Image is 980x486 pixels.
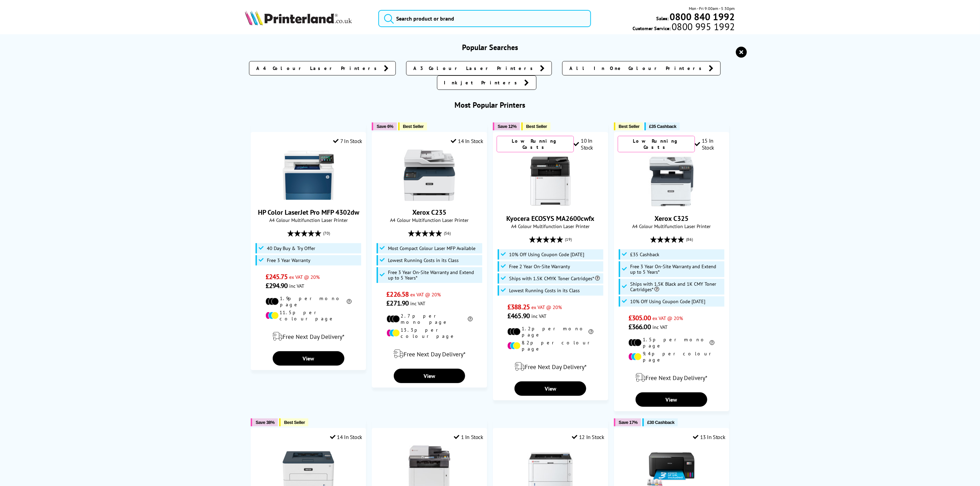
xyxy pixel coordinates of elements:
[509,264,570,269] span: Free 2 Year On-Site Warranty
[633,23,735,32] span: Customer Service:
[498,124,517,129] span: Save 12%
[630,264,722,275] span: Free 3 Year On-Site Warranty and Extend up to 5 Years*
[652,324,668,330] span: inc VAT
[526,124,547,129] span: Best Seller
[387,313,473,325] li: 2.7p per mono page
[695,137,725,151] div: 15 In Stock
[245,100,735,110] h3: Most Popular Printers
[283,150,334,201] img: HP Color LaserJet Pro MFP 4302dw
[649,124,676,129] span: £35 Cashback
[515,381,586,396] a: View
[323,227,330,240] span: (70)
[267,246,315,251] span: 40 Day Buy & Try Offer
[388,270,480,281] span: Free 3 Year On-Site Warranty and Extend up to 5 Years*
[265,295,352,308] li: 1.9p per mono page
[628,322,651,331] span: £366.00
[562,61,721,75] a: All In One Colour Printers
[284,420,305,425] span: Best Seller
[273,351,344,366] a: View
[497,136,574,152] div: Low Running Costs
[255,217,362,223] span: A4 Colour Multifunction Laser Printer
[258,208,359,217] a: HP Color LaserJet Pro MFP 4302dw
[521,122,551,130] button: Best Seller
[497,223,604,229] span: A4 Colour Multifunction Laser Printer
[630,281,722,292] span: Ships with 1.5K Black and 1K CMY Toner Cartridges*
[256,65,380,72] span: A4 Colour Laser Printers
[444,79,521,86] span: Inkjet Printers
[574,137,604,151] div: 10 In Stock
[628,351,715,363] li: 9.4p per colour page
[531,304,562,310] span: ex VAT @ 20%
[404,195,455,202] a: Xerox C235
[406,61,552,75] a: A3 Colour Laser Printers
[531,313,546,319] span: inc VAT
[251,418,278,426] button: Save 38%
[256,420,274,425] span: Save 38%
[289,274,320,280] span: ex VAT @ 20%
[525,202,576,209] a: Kyocera ECOSYS MA2600cwfx
[398,122,427,130] button: Best Seller
[387,327,473,339] li: 13.3p per colour page
[619,124,640,129] span: Best Seller
[614,122,643,130] button: Best Seller
[619,420,638,425] span: Save 17%
[618,223,725,229] span: A4 Colour Multifunction Laser Printer
[646,156,697,207] img: Xerox C325
[289,283,304,289] span: inc VAT
[249,61,396,75] a: A4 Colour Laser Printers
[614,418,641,426] button: Save 17%
[437,75,536,90] a: Inkjet Printers
[509,252,584,257] span: 10% Off Using Coupon Code [DATE]
[654,214,688,223] a: Xerox C325
[628,336,715,349] li: 1.5p per mono page
[413,65,536,72] span: A3 Colour Laser Printers
[388,258,459,263] span: Lowest Running Costs in its Class
[377,124,393,129] span: Save 6%
[376,344,483,364] div: modal_delivery
[267,258,310,263] span: Free 3 Year Warranty
[618,368,725,387] div: modal_delivery
[265,309,352,322] li: 11.5p per colour page
[525,156,576,207] img: Kyocera ECOSYS MA2600cwfx
[493,122,520,130] button: Save 12%
[645,122,680,130] button: £35 Cashback
[693,434,725,440] div: 13 In Stock
[628,313,651,322] span: £305.00
[671,23,735,30] span: 0800 995 1992
[647,420,674,425] span: £30 Cashback
[507,340,593,352] li: 8.2p per colour page
[404,150,455,201] img: Xerox C235
[245,43,735,52] h3: Popular Searches
[630,299,705,304] span: 10% Off Using Coupon Code [DATE]
[376,217,483,223] span: A4 Colour Multifunction Laser Printer
[333,138,362,144] div: 7 In Stock
[394,369,465,383] a: View
[646,202,697,209] a: Xerox C325
[451,138,483,144] div: 14 In Stock
[454,434,483,440] div: 1 In Stock
[686,233,693,246] span: (86)
[403,124,424,129] span: Best Seller
[569,65,705,72] span: All In One Colour Printers
[657,15,669,22] span: Sales:
[387,290,409,299] span: £226.58
[652,315,683,321] span: ex VAT @ 20%
[507,325,593,338] li: 1.2p per mono page
[255,327,362,346] div: modal_delivery
[497,357,604,376] div: modal_delivery
[245,10,370,27] a: Printerland Logo
[265,281,288,290] span: £294.90
[245,10,352,25] img: Printerland Logo
[572,434,604,440] div: 12 In Stock
[509,288,580,293] span: Lowest Running Costs in its Class
[372,122,397,130] button: Save 6%
[506,214,594,223] a: Kyocera ECOSYS MA2600cwfx
[410,300,425,307] span: inc VAT
[509,276,600,281] span: Ships with 1.5K CMYK Toner Cartridges*
[618,136,695,152] div: Low Running Costs
[630,252,659,257] span: £35 Cashback
[642,418,678,426] button: £30 Cashback
[689,5,735,12] span: Mon - Fri 9:00am - 5:30pm
[410,291,441,298] span: ex VAT @ 20%
[507,311,530,320] span: £465.90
